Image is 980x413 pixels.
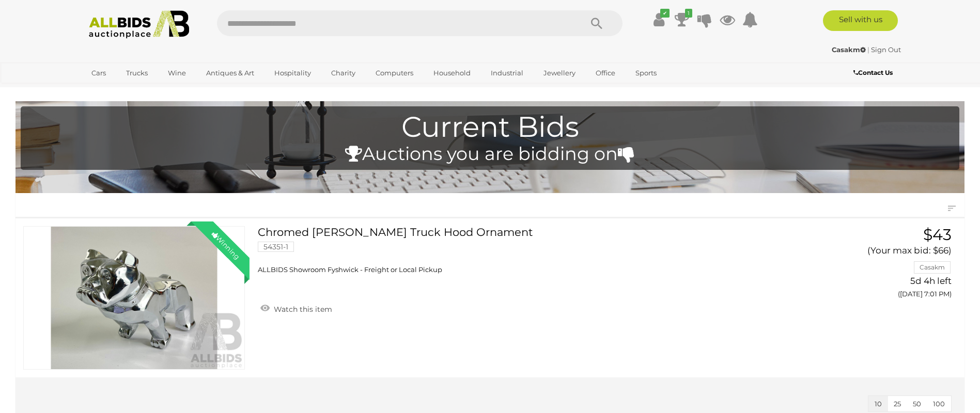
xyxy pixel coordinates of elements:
[589,65,622,82] a: Office
[853,67,895,78] a: Contact Us
[258,300,335,316] a: Watch this item
[23,226,245,369] a: Winning
[266,226,799,275] a: Chromed [PERSON_NAME] Truck Hood Ornament 54351-1 ALLBIDS Showroom Fyshwick - Freight or Local Pi...
[85,82,172,99] a: [GEOGRAPHIC_DATA]
[161,65,193,82] a: Wine
[923,225,952,244] span: $43
[537,65,582,82] a: Jewellery
[832,45,866,54] strong: Casakm
[83,10,195,39] img: Allbids.com.au
[868,396,888,412] button: 10
[823,10,898,31] a: Sell with us
[199,65,261,82] a: Antiques & Art
[927,396,951,412] button: 100
[271,305,332,314] span: Watch this item
[571,10,623,36] button: Search
[888,396,907,412] button: 25
[369,65,420,82] a: Computers
[907,396,927,412] button: 50
[651,10,667,29] a: ✔
[913,400,921,408] span: 50
[26,112,954,143] h1: Current Bids
[853,69,893,76] b: Contact Us
[875,400,882,408] span: 10
[26,144,954,164] h4: Auctions you are bidding on
[685,9,692,18] i: 1
[484,65,530,82] a: Industrial
[832,45,867,54] a: Casakm
[814,226,954,304] a: $43 (Your max bid: $66) Casakm 5d 4h left ([DATE] 7:01 PM)
[202,221,250,269] div: Winning
[268,65,318,82] a: Hospitality
[324,65,362,82] a: Charity
[660,9,670,18] i: ✔
[119,65,154,82] a: Trucks
[674,10,690,29] a: 1
[871,45,901,54] a: Sign Out
[427,65,477,82] a: Household
[933,400,945,408] span: 100
[894,400,901,408] span: 25
[867,45,869,54] span: |
[85,65,113,82] a: Cars
[629,65,663,82] a: Sports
